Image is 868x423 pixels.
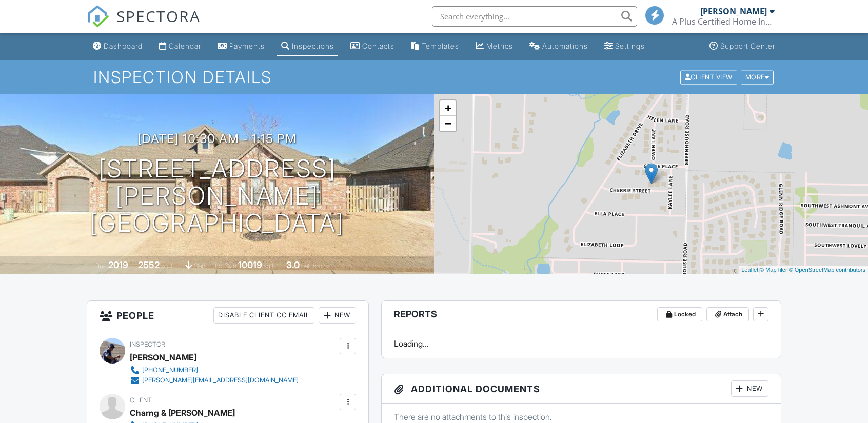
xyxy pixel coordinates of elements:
a: [PERSON_NAME][EMAIL_ADDRESS][DOMAIN_NAME] [130,375,299,386]
h1: [STREET_ADDRESS][PERSON_NAME] [GEOGRAPHIC_DATA] [16,155,418,236]
a: SPECTORA [87,14,201,35]
h3: People [87,301,368,330]
span: bathrooms [301,262,330,270]
span: Client [130,396,152,404]
div: Charng & [PERSON_NAME] [130,405,235,420]
p: There are no attachments to this inspection. [394,411,768,422]
span: Lot Size [215,262,236,270]
div: Support Center [720,42,775,50]
span: SPECTORA [116,5,201,27]
div: Client View [680,70,737,84]
a: Zoom out [440,116,456,131]
input: Search everything... [432,6,637,27]
div: [PERSON_NAME][EMAIL_ADDRESS][DOMAIN_NAME] [142,376,299,385]
a: Support Center [705,37,779,56]
a: Client View [679,73,740,80]
span: Inspector [130,340,165,348]
h3: Additional Documents [382,374,781,404]
div: Automations [542,42,588,50]
div: Inspections [292,42,334,50]
div: 2552 [138,259,160,270]
div: | [739,266,868,274]
div: New [319,307,356,324]
a: © MapTiler [760,267,787,273]
div: [PERSON_NAME] [130,350,196,365]
a: Zoom in [440,100,456,116]
div: Payments [229,42,265,50]
div: 2019 [108,259,128,270]
div: New [731,380,768,397]
span: Built [95,262,107,270]
a: Settings [600,37,649,56]
div: Templates [422,42,459,50]
a: © OpenStreetMap contributors [789,267,865,273]
a: Contacts [346,37,399,56]
span: slab [194,262,205,270]
div: Contacts [362,42,394,50]
a: Payments [213,37,269,56]
div: Metrics [486,42,513,50]
a: Automations (Basic) [525,37,592,56]
a: Inspections [277,37,338,56]
div: Settings [615,42,645,50]
div: A Plus Certified Home Inspection [672,16,775,27]
a: [PHONE_NUMBER] [130,365,299,375]
img: The Best Home Inspection Software - Spectora [87,5,109,28]
div: [PHONE_NUMBER] [142,366,198,374]
div: [PERSON_NAME] [700,6,767,16]
a: Metrics [471,37,517,56]
h3: [DATE] 10:30 am - 1:15 pm [137,132,297,146]
a: Leaflet [741,267,758,273]
div: Calendar [169,42,201,50]
div: Disable Client CC Email [213,307,314,324]
div: More [741,70,774,84]
span: sq.ft. [264,262,277,270]
div: 10019 [238,259,262,270]
span: sq. ft. [161,262,175,270]
a: Calendar [155,37,205,56]
a: Dashboard [89,37,147,56]
div: Dashboard [104,42,143,50]
div: 3.0 [286,259,300,270]
h1: Inspection Details [93,68,775,86]
a: Templates [407,37,463,56]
